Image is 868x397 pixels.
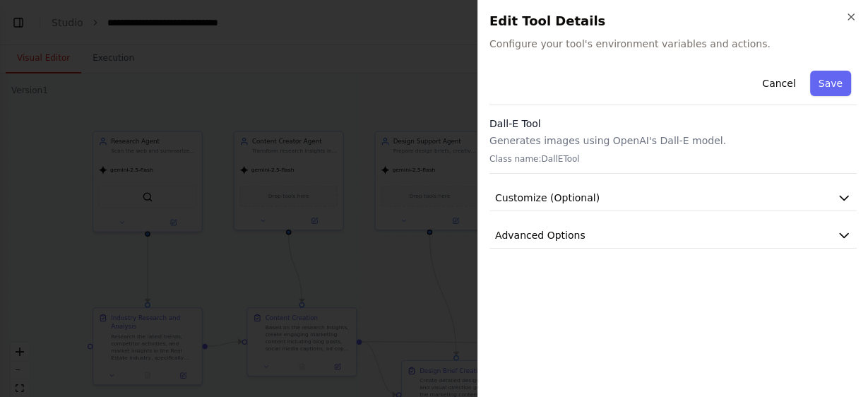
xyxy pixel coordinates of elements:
[754,71,804,96] button: Cancel
[810,71,851,96] button: Save
[489,185,857,211] button: Customize (Optional)
[489,223,857,249] button: Advanced Options
[495,228,585,242] span: Advanced Options
[495,191,600,205] span: Customize (Optional)
[489,134,857,148] p: Generates images using OpenAI's Dall-E model.
[489,153,857,165] p: Class name: DallETool
[489,37,857,51] span: Configure your tool's environment variables and actions.
[489,117,857,131] h3: Dall-E Tool
[489,11,857,31] h2: Edit Tool Details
